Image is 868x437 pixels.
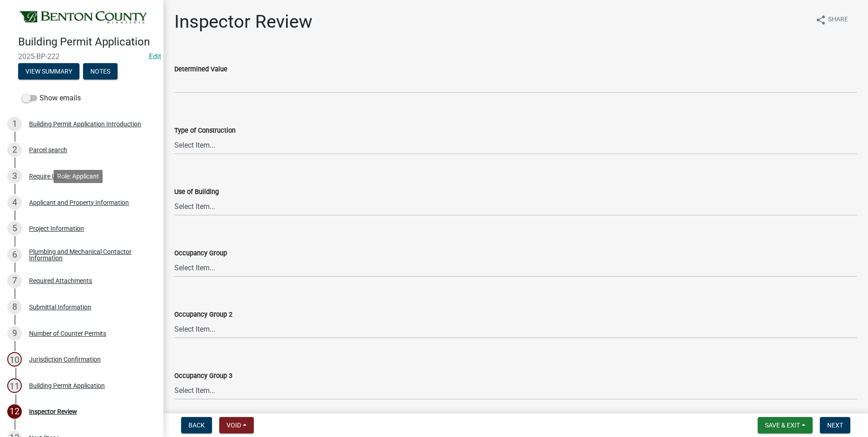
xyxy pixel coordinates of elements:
div: Required Attachments [29,278,92,284]
div: Applicant and Property Information [29,199,129,206]
div: Submittal Information [29,304,91,310]
div: Project Information [29,225,84,232]
label: Occupancy Group [174,250,227,257]
div: Building Permit Application [29,382,105,389]
wm-modal-confirm: Summary [18,68,79,75]
div: Parcel search [29,147,67,153]
img: Benton County, Minnesota [18,10,149,26]
span: Back [188,422,205,429]
div: 10 [7,352,22,367]
span: Save & Exit [765,422,800,429]
h1: Inspector Review [174,11,312,33]
span: Void [227,422,241,429]
button: Void [219,417,254,433]
div: Building Permit Application Introduction [29,121,141,127]
div: Inspector Review [29,408,77,415]
label: Type of Construction [174,128,236,134]
wm-modal-confirm: Notes [83,68,118,75]
div: Require User [29,173,64,179]
button: Next [820,417,850,433]
div: 5 [7,221,22,236]
div: 8 [7,300,22,314]
span: Share [828,15,848,25]
button: View Summary [18,63,79,79]
label: Show emails [22,93,81,104]
div: Role: Applicant [54,170,103,183]
button: Back [181,417,212,433]
label: Determined Value [174,66,227,73]
div: 1 [7,117,22,131]
i: share [815,15,826,25]
h4: Building Permit Application [18,35,156,49]
div: Jurisdiction Confirmation [29,356,101,363]
button: Save & Exit [758,417,813,433]
div: Number of Counter Permits [29,330,106,337]
div: Plumbing and Mechanical Contactor Information [29,248,149,261]
div: 4 [7,195,22,210]
label: Occupancy Group 3 [174,373,232,379]
span: 2025-BP-222 [18,52,145,61]
div: 9 [7,326,22,341]
label: Occupancy Group 2 [174,312,232,318]
wm-modal-confirm: Edit Application Number [149,52,161,61]
a: Edit [149,52,161,61]
label: Use of Building [174,189,219,195]
span: Next [827,422,843,429]
div: 6 [7,248,22,262]
div: 11 [7,378,22,393]
button: shareShare [808,11,855,29]
div: 7 [7,273,22,288]
div: 3 [7,169,22,184]
div: 12 [7,404,22,419]
div: 2 [7,143,22,157]
button: Notes [83,63,118,79]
